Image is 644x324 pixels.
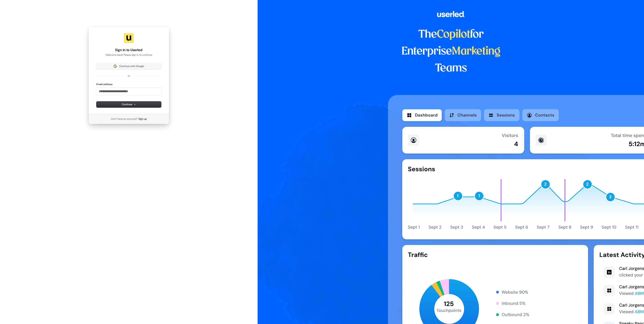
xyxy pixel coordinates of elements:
[437,29,470,40] span: Copilot
[96,53,161,57] p: Welcome back! Please sign in to continue
[122,103,136,106] span: Continue
[388,26,514,77] h1: The for Enterprise Teams
[96,63,161,69] button: Sign in with GoogleContinue with Google
[111,117,138,121] span: Don’t have an account?
[96,48,161,53] h1: Sign in to Userled
[96,83,112,86] label: Email address
[128,74,130,78] p: or
[114,65,117,68] img: Sign in with Google
[124,33,134,43] img: Userled
[119,64,144,68] span: Continue with Google
[452,46,501,57] span: Marketing
[138,117,147,121] a: Sign up
[96,101,161,107] button: Continue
